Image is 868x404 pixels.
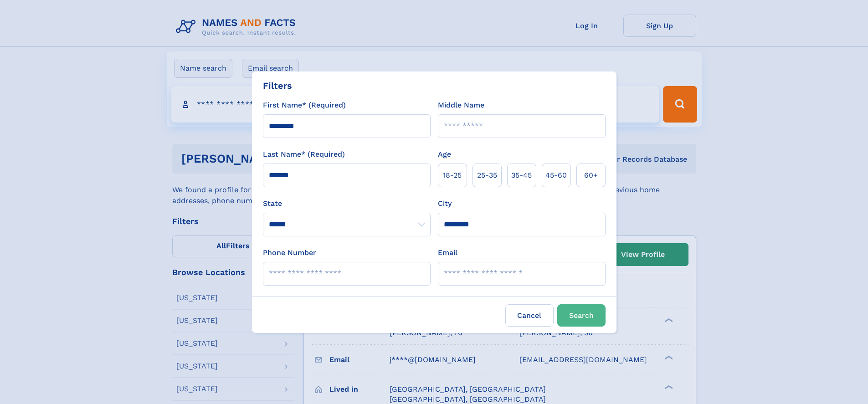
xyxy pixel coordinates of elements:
label: Phone Number [263,247,316,258]
button: Search [557,304,606,327]
span: 18‑25 [443,170,462,181]
span: 60+ [584,170,598,181]
label: Last Name* (Required) [263,149,345,160]
label: Cancel [505,304,554,327]
label: State [263,198,431,209]
label: Middle Name [438,100,484,111]
label: Email [438,247,457,258]
span: 25‑35 [477,170,497,181]
label: First Name* (Required) [263,100,346,111]
div: Filters [263,79,292,92]
label: City [438,198,452,209]
label: Age [438,149,451,160]
span: 45‑60 [545,170,567,181]
span: 35‑45 [511,170,532,181]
